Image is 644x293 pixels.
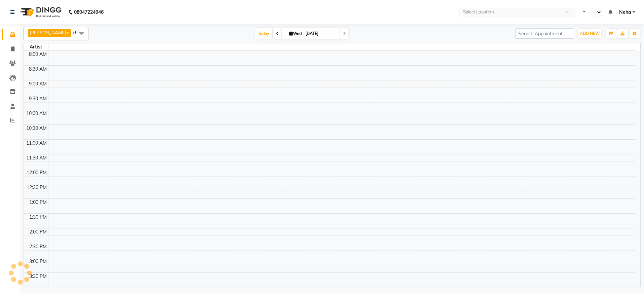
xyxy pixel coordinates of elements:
span: [PERSON_NAME] [30,30,66,35]
div: 10:00 AM [25,110,48,117]
div: 1:30 PM [28,214,48,221]
img: logo [17,3,63,22]
span: ADD NEW [580,31,600,36]
div: 11:30 AM [25,154,48,161]
div: 9:00 AM [28,80,48,87]
input: 2025-09-03 [303,29,337,39]
div: 9:30 AM [28,95,48,102]
div: 3:30 PM [28,273,48,280]
span: +6 [72,30,83,35]
span: Neha [619,9,631,16]
span: Wed [288,31,303,36]
a: x [66,30,69,35]
div: Artist [24,43,48,50]
div: Select Location [463,9,494,15]
div: 1:00 PM [28,199,48,206]
div: 3:00 PM [28,258,48,265]
div: 2:00 PM [28,228,48,235]
button: ADD NEW [578,29,601,38]
div: 10:30 AM [25,125,48,132]
span: Today [255,28,272,39]
input: Search Appointment [515,28,574,39]
div: 12:00 PM [25,169,48,176]
div: 11:00 AM [25,140,48,147]
b: 08047224946 [74,3,104,22]
div: 8:00 AM [28,51,48,58]
div: 2:30 PM [28,243,48,250]
div: 12:30 PM [25,184,48,191]
div: 8:30 AM [28,66,48,73]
